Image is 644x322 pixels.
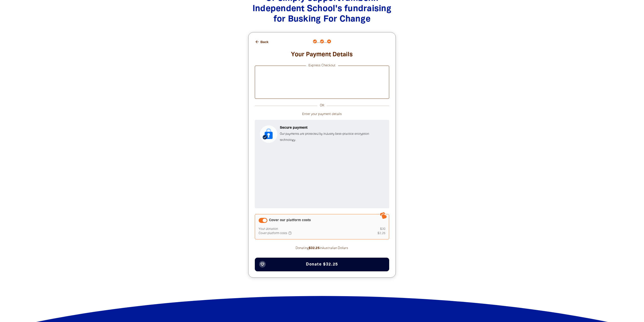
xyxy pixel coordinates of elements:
p: OR [317,103,327,109]
p: Donating in Australian Dollars [255,245,389,251]
td: $30 [362,227,385,231]
i: arrow_back [255,40,259,44]
p: Secure payment [280,125,384,131]
span: Donate $32.25 [306,262,338,267]
b: $32.25 [309,247,320,250]
button: Cover our platform costs [259,218,267,223]
td: Cover platform costs [259,231,362,236]
td: $2.25 [362,231,385,236]
iframe: PayPal-paypal [258,81,386,95]
button: Back [253,37,271,46]
p: Enter your payment details [255,111,389,117]
iframe: Secure payment button frame [258,69,386,79]
i: help_outlined [288,231,296,235]
button: Navigate to step 2 of 3 to enter your details [320,40,324,43]
legend: Express Checkout [306,63,338,69]
button: favorite_borderDonate $32.25 [255,258,389,271]
i: favorite_border [260,262,264,266]
td: Your donation [259,227,362,231]
button: Navigate to step 1 of 3 to enter your donation amount [313,40,317,43]
button: Navigate to step 3 of 3 to enter your payment details [327,40,331,43]
iframe: Secure payment input frame [259,147,385,204]
h3: Your Payment Details [255,51,389,59]
p: Our payments are protected by industry best-practice encryption technology. [280,131,384,143]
